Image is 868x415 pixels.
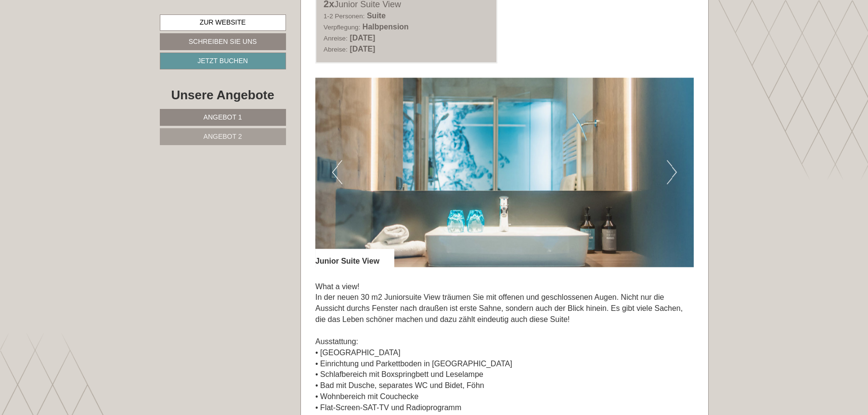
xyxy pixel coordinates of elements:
small: Anreise: [324,35,348,42]
span: Angebot 2 [204,133,242,140]
b: [DATE] [350,34,375,42]
div: Junior Suite View [315,249,394,267]
div: Unsere Angebote [160,86,286,104]
button: Previous [332,160,342,184]
a: Jetzt buchen [160,53,286,69]
b: Halbpension [363,23,409,31]
a: Zur Website [160,14,286,31]
b: [DATE] [350,45,375,53]
small: Abreise: [324,46,348,53]
img: image [315,78,694,267]
span: Angebot 1 [204,113,242,121]
a: Schreiben Sie uns [160,33,286,50]
b: Suite [367,12,386,20]
button: Next [667,160,677,184]
small: Verpflegung: [324,24,360,31]
small: 1-2 Personen: [324,13,364,20]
